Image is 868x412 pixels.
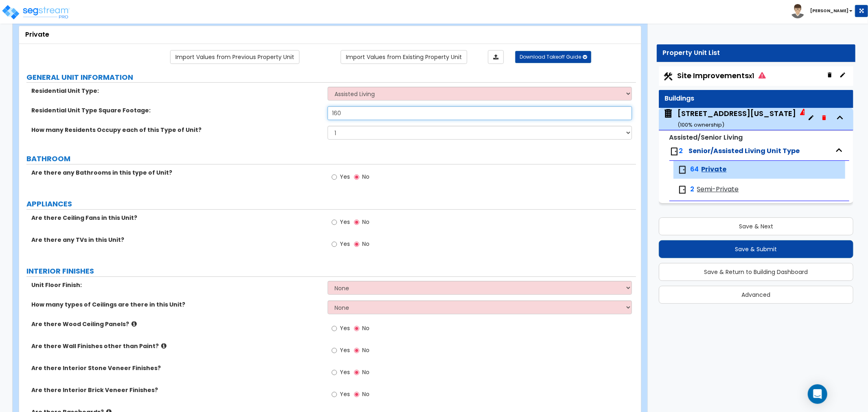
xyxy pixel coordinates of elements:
button: Save & Return to Building Dashboard [659,263,853,281]
img: door.png [669,147,679,156]
span: Yes [340,346,350,354]
img: avatar.png [791,4,805,18]
img: building.svg [663,108,673,119]
input: No [354,346,359,355]
label: How many Residents Occupy each of this Type of Unit? [31,126,321,134]
label: Are there Interior Brick Veneer Finishes? [31,386,321,394]
img: door.png [678,185,687,195]
img: door.png [678,165,687,175]
label: Are there Wood Ceiling Panels? [31,320,321,328]
span: Site Improvements [678,70,766,81]
label: How many types of Ceilings are there in this Unit? [31,300,321,309]
i: click for more info! [161,343,166,349]
span: Yes [340,390,350,398]
label: Are there any TVs in this Unit? [31,236,321,244]
span: No [362,173,370,181]
input: Yes [332,390,337,399]
span: Yes [340,324,350,332]
a: Import the dynamic attribute values from existing properties. [341,50,467,64]
label: BATHROOM [26,153,636,164]
div: Property Unit List [663,48,849,58]
button: Download Takeoff Guide [515,51,591,63]
input: No [354,324,359,333]
span: Yes [340,173,350,181]
span: 64 [691,165,699,174]
i: click for more info! [131,321,137,327]
small: Assisted/Senior Living [669,133,743,142]
span: No [362,368,370,376]
span: No [362,324,370,332]
label: Are there Wall Finishes other than Paint? [31,342,321,350]
label: Are there Ceiling Fans in this Unit? [31,214,321,222]
input: No [354,368,359,377]
button: Save & Submit [659,240,853,258]
a: Import the dynamic attribute values from previous properties. [170,50,300,64]
span: No [362,390,370,398]
span: No [362,240,370,248]
label: Residential Unit Type: [31,87,321,95]
label: Are there any Bathrooms in this type of Unit? [31,169,321,177]
span: 2 [691,185,695,194]
span: No [362,218,370,226]
input: Yes [332,346,337,355]
span: Yes [340,368,350,376]
div: [STREET_ADDRESS][US_STATE] [678,108,796,129]
button: Advanced [659,286,853,304]
label: GENERAL UNIT INFORMATION [26,72,636,83]
small: x1 [749,72,754,80]
div: Private [25,30,635,39]
input: No [354,218,359,227]
span: 1800 New York Avenue [663,108,805,129]
span: Private [702,165,727,174]
label: Residential Unit Type Square Footage: [31,106,321,114]
div: Buildings [665,94,847,103]
label: Unit Floor Finish: [31,281,321,289]
label: APPLIANCES [26,199,636,209]
span: Download Takeoff Guide [520,53,581,60]
input: Yes [332,240,337,249]
button: Save & Next [659,217,853,235]
span: Senior/Assisted Living Unit Type [689,146,800,156]
input: Yes [332,173,337,182]
input: Yes [332,368,337,377]
span: Yes [340,240,350,248]
a: Import the dynamic attributes value through Excel sheet [488,50,504,64]
img: Construction.png [663,71,673,82]
input: No [354,240,359,249]
span: Semi-Private [697,185,739,194]
label: INTERIOR FINISHES [26,266,636,276]
input: No [354,173,359,182]
span: 2 [679,146,683,156]
label: Are there Interior Stone Veneer Finishes? [31,364,321,372]
input: Yes [332,218,337,227]
img: logo_pro_r.png [1,4,70,20]
input: Yes [332,324,337,333]
span: Yes [340,218,350,226]
small: ( 100 % ownership) [678,121,724,129]
input: No [354,390,359,399]
span: No [362,346,370,354]
b: [PERSON_NAME] [810,8,848,14]
div: Open Intercom Messenger [808,384,827,404]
